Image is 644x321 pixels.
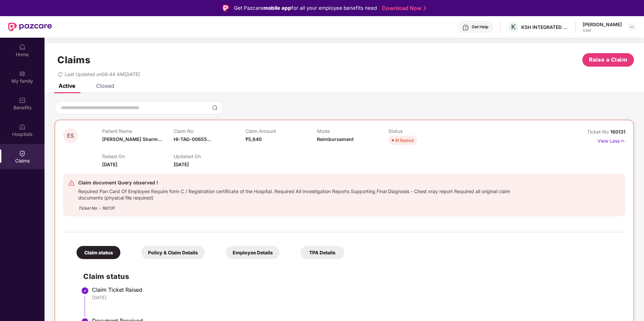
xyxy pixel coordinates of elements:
div: [DATE] [92,294,619,300]
div: Closed [96,82,114,89]
img: svg+xml;base64,PHN2ZyBpZD0iRHJvcGRvd24tMzJ4MzIiIHhtbG5zPSJodHRwOi8vd3d3LnczLm9yZy8yMDAwL3N2ZyIgd2... [629,24,635,30]
div: [PERSON_NAME] [583,21,622,28]
span: redo [58,71,63,77]
img: svg+xml;base64,PHN2ZyBpZD0iU2VhcmNoLTMyeDMyIiB4bWxucz0iaHR0cDovL3d3dy53My5vcmcvMjAwMC9zdmciIHdpZH... [212,105,217,110]
img: svg+xml;base64,PHN2ZyB4bWxucz0iaHR0cDovL3d3dy53My5vcmcvMjAwMC9zdmciIHdpZHRoPSIxNyIgaGVpZ2h0PSIxNy... [620,137,625,145]
div: Claim document Query observed ! [78,179,528,187]
div: IR Raised [395,137,414,144]
div: Get Help [472,24,488,30]
div: Required Pan Card Of Employee Require form C / Registration certificate of the Hospital. Required... [78,187,528,201]
p: View Less [597,136,625,145]
img: Stroke [423,5,426,12]
img: svg+xml;base64,PHN2ZyBpZD0iSG9zcGl0YWxzIiB4bWxucz0iaHR0cDovL3d3dy53My5vcmcvMjAwMC9zdmciIHdpZHRoPS... [19,123,26,130]
div: KSH INTEGRATED LOGISTICS PRIVATE LIMITED [521,24,568,30]
p: Claim No [174,128,245,134]
div: Claim Ticket Raised [92,286,619,293]
img: svg+xml;base64,PHN2ZyB3aWR0aD0iMjAiIGhlaWdodD0iMjAiIHZpZXdCb3g9IjAgMCAyMCAyMCIgZmlsbD0ibm9uZSIgeG... [19,70,26,77]
div: TPA Details [300,246,344,259]
div: Policy & Claim Details [141,246,205,259]
div: Claim status [77,246,120,259]
h2: Claim status [83,271,619,282]
span: [DATE] [174,162,189,167]
div: Active [59,82,75,89]
span: [PERSON_NAME] Sharm... [102,136,162,142]
span: 160131 [610,129,625,135]
span: HI-TAG-00655... [174,136,211,142]
h1: Claims [57,54,90,66]
span: Raise a Claim [589,56,627,64]
p: Patient Name [102,128,174,134]
div: Ticket No. - 160131 [78,201,528,211]
strong: mobile app [263,5,291,11]
div: User [583,28,622,33]
p: Claim Amount [245,128,317,134]
img: Logo [223,5,229,11]
span: ES [67,133,74,139]
img: svg+xml;base64,PHN2ZyB4bWxucz0iaHR0cDovL3d3dy53My5vcmcvMjAwMC9zdmciIHdpZHRoPSIyNCIgaGVpZ2h0PSIyNC... [68,180,75,186]
span: K [511,23,516,31]
div: Employee Details [226,246,280,259]
div: Get Pazcare for all your employee benefits need [234,4,377,12]
img: svg+xml;base64,PHN2ZyBpZD0iSGVscC0zMngzMiIgeG1sbnM9Imh0dHA6Ly93d3cudzMub3JnLzIwMDAvc3ZnIiB3aWR0aD... [462,24,469,31]
span: [DATE] [102,162,117,167]
img: svg+xml;base64,PHN2ZyBpZD0iQ2xhaW0iIHhtbG5zPSJodHRwOi8vd3d3LnczLm9yZy8yMDAwL3N2ZyIgd2lkdGg9IjIwIi... [19,150,26,157]
button: Raise a Claim [582,53,634,67]
a: Download Now [382,5,424,12]
p: Raised On [102,153,174,159]
span: Ticket No [587,129,610,135]
span: Reimbursement [317,136,354,142]
img: svg+xml;base64,PHN2ZyBpZD0iQmVuZWZpdHMiIHhtbG5zPSJodHRwOi8vd3d3LnczLm9yZy8yMDAwL3N2ZyIgd2lkdGg9Ij... [19,97,26,104]
span: ₹5,640 [245,136,262,142]
span: Last Updated on 08:44 AM[DATE] [65,71,140,77]
p: Updated On [174,153,245,159]
p: Mode [317,128,388,134]
img: svg+xml;base64,PHN2ZyBpZD0iU3RlcC1Eb25lLTMyeDMyIiB4bWxucz0iaHR0cDovL3d3dy53My5vcmcvMjAwMC9zdmciIH... [81,287,89,295]
img: New Pazcare Logo [8,23,52,31]
p: Status [388,128,460,134]
img: svg+xml;base64,PHN2ZyBpZD0iSG9tZSIgeG1sbnM9Imh0dHA6Ly93d3cudzMub3JnLzIwMDAvc3ZnIiB3aWR0aD0iMjAiIG... [19,44,26,50]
